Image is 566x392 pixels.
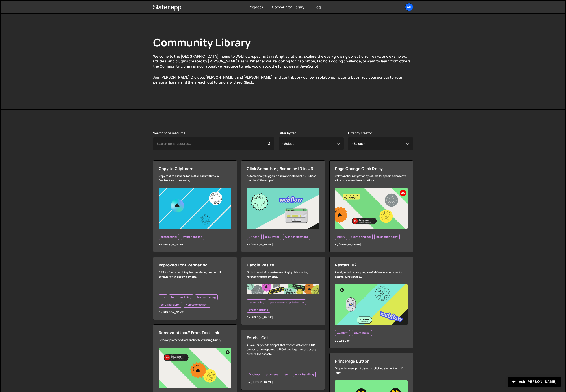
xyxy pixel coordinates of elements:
[265,235,279,239] span: click event
[313,5,321,9] a: Blog
[161,235,177,239] span: clipboard api
[354,331,370,335] span: interactions
[241,330,325,390] a: Fetch - Get A JavaScript code snippet that fetches data from a URL, converts the response to JSON...
[241,160,325,252] a: Click Something Based on ID in URL Automatically triggers a click on an element if URL hash match...
[205,75,235,80] a: [PERSON_NAME]
[335,284,408,325] img: YT%20-%20Thumb%20(15).png
[335,262,408,267] div: Restart IX2
[335,339,408,343] div: By Web Bae
[335,270,408,279] div: Reset, initialize, and prepare Webflow interactions for optimal functionality.
[161,295,165,299] span: css
[335,358,408,364] div: Print Page Button
[247,270,319,279] div: Optimizes window resize handling by debouncing rerendering of elements.
[159,330,231,335] div: Remove https:// From Text Link
[247,315,319,320] div: By [PERSON_NAME]
[351,235,370,239] span: event handling
[348,131,372,135] label: Filter by creator
[249,235,260,239] span: url hash
[295,373,314,376] span: error handling
[159,242,231,247] div: By [PERSON_NAME]
[159,174,231,183] div: Copy text to clipboard on button click with visual feedback and console log.
[161,303,180,306] span: scroll behavior
[249,300,264,304] span: debouncing
[243,75,273,80] a: [PERSON_NAME]
[284,373,289,376] span: json
[335,188,408,229] img: YT%20-%20Thumb%20(6).png
[153,75,413,85] p: Join , , , and , and contribute your own solutions. To contribute, add your scripts to your perso...
[335,166,408,171] div: Page Change Click Delay
[241,257,325,325] a: Handle Resize Optimizes window resize handling by debouncing rerendering of elements. debouncing ...
[335,242,408,247] div: By [PERSON_NAME]
[171,295,191,299] span: font smoothing
[285,235,308,239] span: web development
[153,257,237,320] a: Improved Font Rendering CSS for font smoothing, text rendering, and scroll behavior on the body e...
[249,308,268,311] span: event handling
[247,174,319,183] div: Automatically triggers a click on an element if URL hash matches "#example".
[159,270,231,279] div: CSS for font smoothing, text rendering, and scroll behavior on the body element.
[228,80,240,85] a: Twitter
[247,284,319,294] img: Frame%20482.jpg
[508,377,561,387] button: Ask [PERSON_NAME]
[335,366,408,375] div: Trigger browser print dialog on clicking element with ID 'print'.
[183,235,202,239] span: event handling
[337,331,348,335] span: webflow
[153,35,413,49] h1: Community Library
[329,160,413,252] a: Page Change Click Delay Delay anchor navigation by 500ms for specific classes to allow processes ...
[159,348,231,388] img: YT%20-%20Thumb%20(5).png
[247,242,319,247] div: By [PERSON_NAME]
[159,338,231,342] div: Remove protocols from anchor texts using jQuery.
[153,137,274,150] input: Search for a resource...
[247,188,319,229] img: YT%20-%20Thumb%20(4).png
[247,380,319,384] div: By [PERSON_NAME]
[247,166,319,171] div: Click Something Based on ID in URL
[186,303,208,306] span: web development
[329,257,413,349] a: Restart IX2 Reset, initialize, and prepare Webflow interactions for optimal functionality. webflo...
[279,131,297,135] label: Filter by tag
[266,373,278,376] span: promises
[159,310,231,315] div: By [PERSON_NAME]
[191,75,204,80] a: Digidop
[159,188,231,229] img: YT%20-%20Thumb%20(14).png
[247,335,319,340] div: Fetch - Get
[197,295,216,299] span: text rendering
[247,262,319,267] div: Handle Resize
[247,343,319,356] div: A JavaScript code snippet that fetches data from a URL, converts the response to JSON, and logs t...
[153,54,413,69] p: Welcome to the [GEOGRAPHIC_DATA], home to Webflow-specific JavaScript solutions. Explore the ever...
[159,262,231,267] div: Improved Font Rendering
[159,166,231,171] div: Copy to Clipboard
[153,131,185,135] label: Search for a resource
[244,80,253,85] a: Slack
[249,373,260,376] span: fetch api
[160,75,190,80] a: [PERSON_NAME]
[335,174,408,183] div: Delay anchor navigation by 500ms for specific classes to allow processes like animations.
[270,300,304,304] span: performance optimization
[376,235,398,239] span: navigation delay
[337,235,345,239] span: jquery
[249,5,263,9] a: Projects
[153,160,237,252] a: Copy to Clipboard Copy text to clipboard on button click with visual feedback and console log. cl...
[405,3,413,11] a: Ac
[272,5,304,9] a: Community Library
